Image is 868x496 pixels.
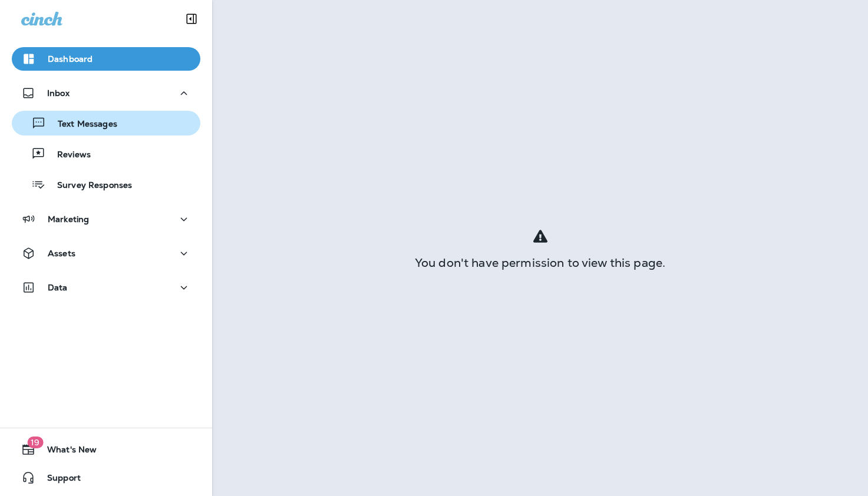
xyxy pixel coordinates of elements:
p: Reviews [45,150,91,161]
button: Collapse Sidebar [175,7,208,31]
button: Assets [12,242,200,265]
button: Support [12,466,200,490]
span: 19 [27,437,43,448]
span: What's New [35,445,97,459]
p: Survey Responses [45,180,132,191]
button: Marketing [12,207,200,231]
p: Inbox [47,88,70,98]
p: Data [48,283,68,292]
button: Reviews [12,141,200,166]
p: Text Messages [46,119,117,130]
button: 19What's New [12,438,200,461]
button: Inbox [12,81,200,105]
p: Assets [48,249,75,258]
p: Dashboard [48,54,93,64]
span: Support [35,473,81,487]
button: Text Messages [12,111,200,135]
button: Dashboard [12,47,200,71]
p: Marketing [48,214,89,224]
div: You don't have permission to view this page. [212,258,868,267]
button: Survey Responses [12,172,200,197]
button: Data [12,276,200,299]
